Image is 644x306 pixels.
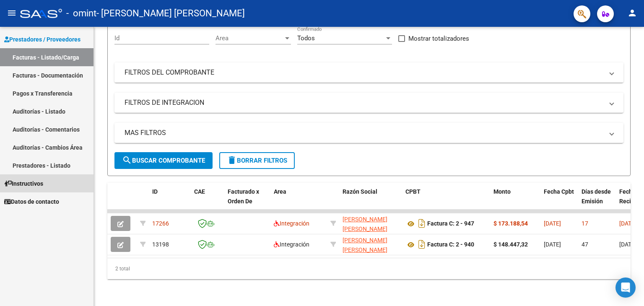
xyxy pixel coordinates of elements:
[66,4,96,23] span: - omint
[619,220,636,227] span: [DATE]
[427,220,474,227] strong: Factura C: 2 - 947
[619,188,643,205] span: Fecha Recibido
[228,188,259,205] span: Facturado x Orden De
[227,157,287,164] span: Borrar Filtros
[114,123,623,143] mat-expansion-panel-header: MAS FILTROS
[343,237,387,253] span: [PERSON_NAME] [PERSON_NAME]
[114,93,623,113] mat-expansion-panel-header: FILTROS DE INTEGRACION
[416,217,427,230] i: Descargar documento
[152,188,158,195] span: ID
[490,183,540,220] datatable-header-cell: Monto
[114,152,213,169] button: Buscar Comprobante
[578,183,616,220] datatable-header-cell: Días desde Emisión
[4,197,59,206] span: Datos de contacto
[408,34,469,44] span: Mostrar totalizadores
[619,241,636,248] span: [DATE]
[191,183,224,220] datatable-header-cell: CAE
[582,188,611,205] span: Días desde Emisión
[194,188,205,195] span: CAE
[493,220,528,227] strong: $ 173.188,54
[122,155,132,165] mat-icon: search
[122,157,205,164] span: Buscar Comprobante
[582,220,588,227] span: 17
[274,188,286,195] span: Area
[216,34,283,42] span: Area
[493,188,511,195] span: Monto
[4,179,43,188] span: Instructivos
[627,8,637,18] mat-icon: person
[152,220,169,227] span: 17266
[405,188,421,195] span: CPBT
[274,220,309,227] span: Integración
[270,183,327,220] datatable-header-cell: Area
[544,220,561,227] span: [DATE]
[107,258,631,279] div: 2 total
[274,241,309,248] span: Integración
[544,241,561,248] span: [DATE]
[416,238,427,251] i: Descargar documento
[582,241,588,248] span: 47
[149,183,191,220] datatable-header-cell: ID
[343,188,377,195] span: Razón Social
[493,241,528,248] strong: $ 148.447,32
[343,215,399,232] div: 27257017996
[7,8,17,18] mat-icon: menu
[4,35,80,44] span: Prestadores / Proveedores
[343,216,387,232] span: [PERSON_NAME] [PERSON_NAME]
[114,62,623,83] mat-expansion-panel-header: FILTROS DEL COMPROBANTE
[297,34,315,42] span: Todos
[227,155,237,165] mat-icon: delete
[339,183,402,220] datatable-header-cell: Razón Social
[125,68,603,77] mat-panel-title: FILTROS DEL COMPROBANTE
[152,241,169,248] span: 13198
[427,241,474,248] strong: Factura C: 2 - 940
[402,183,490,220] datatable-header-cell: CPBT
[125,128,603,137] mat-panel-title: MAS FILTROS
[96,4,245,23] span: - [PERSON_NAME] [PERSON_NAME]
[540,183,578,220] datatable-header-cell: Fecha Cpbt
[219,152,295,169] button: Borrar Filtros
[224,183,270,220] datatable-header-cell: Facturado x Orden De
[615,277,636,298] div: Open Intercom Messenger
[544,188,574,195] span: Fecha Cpbt
[343,236,399,253] div: 27257017996
[125,98,603,107] mat-panel-title: FILTROS DE INTEGRACION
